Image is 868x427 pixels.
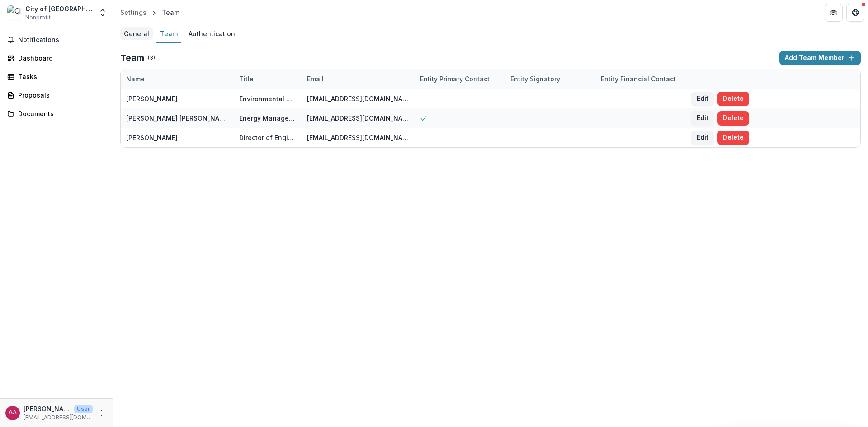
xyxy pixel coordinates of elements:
[120,52,144,63] h2: Team
[4,51,109,66] a: Dashboard
[234,69,302,89] div: Title
[4,33,109,47] button: Notifications
[691,111,714,126] button: Edit
[126,133,178,142] div: [PERSON_NAME]
[7,5,22,20] img: City of Port Coquitlam
[307,133,409,142] div: [EMAIL_ADDRESS][DOMAIN_NAME]
[779,51,861,65] button: Add Team Member
[25,4,93,14] div: City of [GEOGRAPHIC_DATA]
[18,53,102,63] div: Dashboard
[825,4,843,22] button: Partners
[717,92,749,106] button: Delete
[505,69,595,89] div: Entity Signatory
[415,69,505,89] div: Entity Primary Contact
[117,6,183,19] nav: breadcrumb
[691,131,714,145] button: Edit
[239,133,296,142] div: Director of Engineering & Public Works
[846,4,864,22] button: Get Help
[96,408,107,418] button: More
[156,27,181,40] div: Team
[121,69,234,89] div: Name
[162,8,179,17] div: Team
[74,405,93,413] p: User
[595,74,681,84] div: Entity Financial Contact
[505,74,566,84] div: Entity Signatory
[9,410,17,416] div: Ajai Varghese Alex
[120,25,153,43] a: General
[185,27,239,40] div: Authentication
[18,36,105,44] span: Notifications
[239,94,296,103] div: Environmental Coordinator
[595,69,686,89] div: Entity Financial Contact
[302,69,415,89] div: Email
[18,90,102,100] div: Proposals
[117,6,150,19] a: Settings
[307,94,409,103] div: [EMAIL_ADDRESS][DOMAIN_NAME]
[185,25,239,43] a: Authentication
[24,413,93,422] p: [EMAIL_ADDRESS][DOMAIN_NAME]
[691,92,714,106] button: Edit
[126,113,228,123] div: [PERSON_NAME] [PERSON_NAME]
[120,8,146,17] div: Settings
[18,72,102,81] div: Tasks
[302,74,329,84] div: Email
[717,111,749,126] button: Delete
[148,54,155,62] p: ( 3 )
[234,74,259,84] div: Title
[415,74,495,84] div: Entity Primary Contact
[717,131,749,145] button: Delete
[156,25,181,43] a: Team
[307,113,409,123] div: [EMAIL_ADDRESS][DOMAIN_NAME]
[25,14,51,22] span: Nonprofit
[4,88,109,103] a: Proposals
[4,69,109,84] a: Tasks
[120,27,153,40] div: General
[239,113,296,123] div: Energy Management Coordinator
[96,4,109,22] button: Open entity switcher
[24,404,71,413] p: [PERSON_NAME] [PERSON_NAME]
[126,94,178,103] div: [PERSON_NAME]
[121,74,150,84] div: Name
[4,106,109,121] a: Documents
[18,109,102,118] div: Documents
